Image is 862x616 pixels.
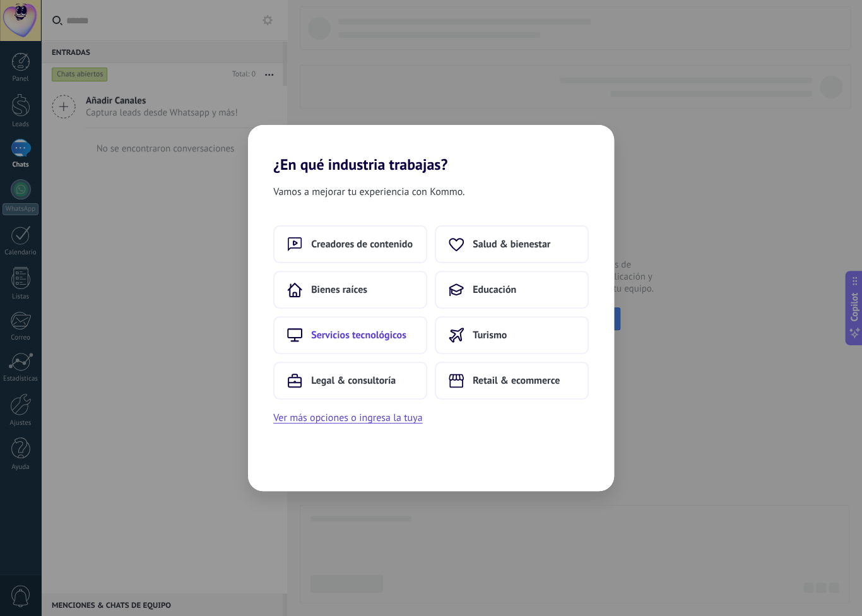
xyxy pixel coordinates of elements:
button: Servicios tecnológicos [273,316,427,354]
button: Salud & bienestar [435,225,589,263]
span: Servicios tecnológicos [311,329,406,341]
span: Bienes raíces [311,283,367,296]
span: Salud & bienestar [473,238,550,251]
button: Creadores de contenido [273,225,427,263]
h2: ¿En qué industria trabajas? [248,125,614,174]
span: Retail & ecommerce [473,374,560,387]
span: Creadores de contenido [311,238,413,251]
span: Educación [473,283,516,296]
button: Turismo [435,316,589,354]
button: Bienes raíces [273,271,427,309]
span: Turismo [473,329,507,341]
span: Vamos a mejorar tu experiencia con Kommo. [273,184,464,200]
button: Ver más opciones o ingresa la tuya [273,410,422,426]
button: Legal & consultoría [273,362,427,400]
button: Retail & ecommerce [435,362,589,400]
button: Educación [435,271,589,309]
span: Legal & consultoría [311,374,396,387]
